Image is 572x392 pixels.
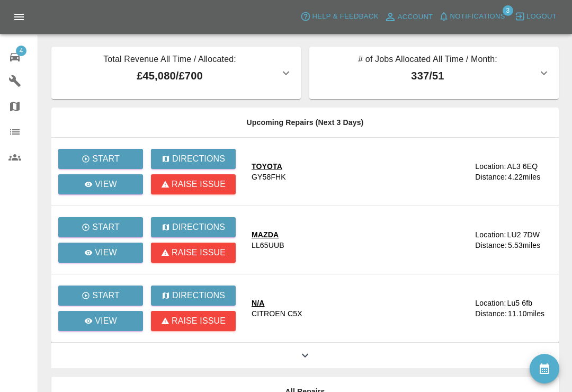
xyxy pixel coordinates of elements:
[526,11,557,23] span: Logout
[58,217,143,237] button: Start
[252,161,286,172] div: TOYOTA
[507,229,540,240] div: LU2 7DW
[252,308,302,319] div: CITROEN C5X
[252,229,467,251] a: MAZDALL65UUB
[60,53,280,68] p: Total Revenue All Time / Allocated:
[508,240,550,251] div: 5.53 miles
[95,246,117,259] p: View
[503,5,513,16] span: 3
[475,229,506,240] div: Location:
[298,8,381,25] button: Help & Feedback
[92,153,120,165] p: Start
[172,178,226,191] p: Raise issue
[381,8,436,25] a: Account
[58,311,143,331] a: View
[92,289,120,302] p: Start
[151,311,236,331] button: Raise issue
[475,298,506,308] div: Location:
[60,68,280,84] p: £45,080 / £700
[151,286,236,306] button: Directions
[172,315,226,327] p: Raise issue
[475,161,506,172] div: Location:
[312,11,378,23] span: Help & Feedback
[151,174,236,194] button: Raise issue
[475,172,507,182] div: Distance:
[172,289,225,302] p: Directions
[508,308,550,319] div: 11.10 miles
[507,161,538,172] div: AL3 6EQ
[51,47,301,99] button: Total Revenue All Time / Allocated:£45,080/£700
[252,240,284,251] div: LL65UUB
[309,47,559,99] button: # of Jobs Allocated All Time / Month:337/51
[252,298,467,319] a: N/ACITROEN C5X
[58,174,143,194] a: View
[475,161,550,182] a: Location:AL3 6EQDistance:4.22miles
[475,298,550,319] a: Location:Lu5 6fbDistance:11.10miles
[58,149,143,169] button: Start
[398,11,433,23] span: Account
[151,217,236,237] button: Directions
[58,286,143,306] button: Start
[252,172,286,182] div: GY58FHK
[475,229,550,251] a: Location:LU2 7DWDistance:5.53miles
[58,243,143,263] a: View
[512,8,559,25] button: Logout
[508,172,550,182] div: 4.22 miles
[252,229,284,240] div: MAZDA
[172,221,225,234] p: Directions
[436,8,508,25] button: Notifications
[172,246,226,259] p: Raise issue
[151,243,236,263] button: Raise issue
[530,354,559,384] button: availability
[151,149,236,169] button: Directions
[475,240,507,251] div: Distance:
[6,4,32,30] button: Open drawer
[507,298,532,308] div: Lu5 6fb
[172,153,225,165] p: Directions
[16,46,26,56] span: 4
[95,315,117,327] p: View
[318,68,538,84] p: 337 / 51
[475,308,507,319] div: Distance:
[51,108,559,138] th: Upcoming Repairs (Next 3 Days)
[318,53,538,68] p: # of Jobs Allocated All Time / Month:
[92,221,120,234] p: Start
[450,11,505,23] span: Notifications
[252,161,467,182] a: TOYOTAGY58FHK
[95,178,117,191] p: View
[252,298,302,308] div: N/A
